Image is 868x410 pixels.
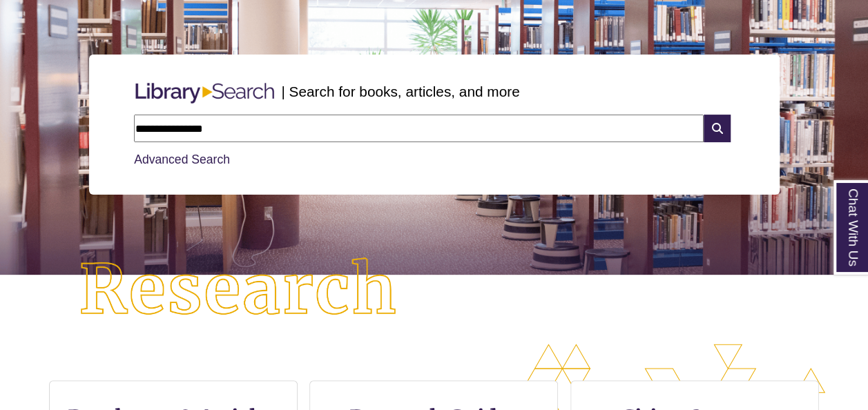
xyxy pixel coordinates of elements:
[704,115,730,142] i: Search
[44,222,434,358] img: Research
[128,77,281,109] img: Libary Search
[281,81,519,102] p: | Search for books, articles, and more
[134,153,230,166] a: Advanced Search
